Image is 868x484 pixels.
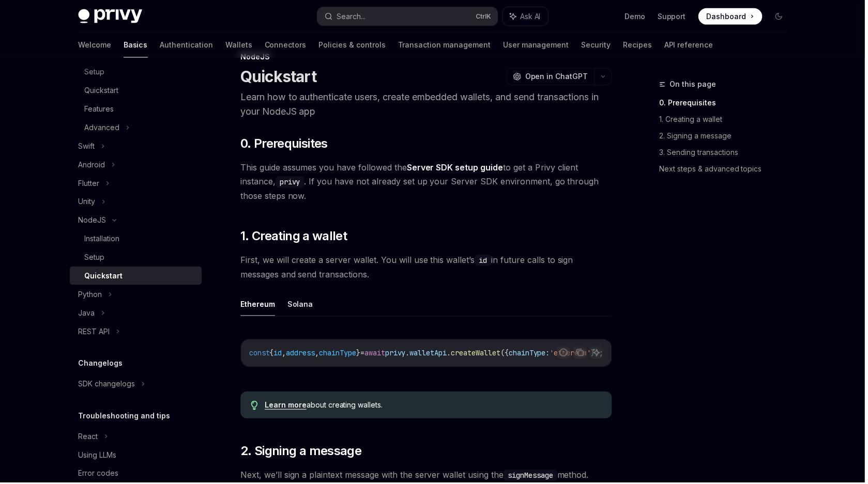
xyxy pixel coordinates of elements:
h1: Quickstart [241,68,318,86]
a: Policies & controls [320,33,387,58]
span: 0. Prerequisites [241,136,329,152]
a: Connectors [266,33,308,58]
span: Ctrl K [478,12,493,21]
code: signMessage [506,472,559,483]
a: Using LLMs [70,447,203,466]
a: Transaction management [400,33,493,58]
a: Welcome [79,33,112,58]
a: API reference [667,33,716,58]
div: Flutter [79,178,100,190]
h5: Troubleshooting and tips [79,411,171,424]
a: Quickstart [70,82,203,100]
span: id [275,350,283,359]
span: chainType [321,350,358,359]
span: On this page [672,79,719,91]
a: Server SDK setup guide [408,163,505,174]
a: Security [584,33,613,58]
a: Support [660,11,689,22]
span: { [271,350,275,359]
div: Swift [79,140,95,153]
img: dark logo [79,9,143,24]
div: Error codes [79,469,119,481]
span: } [358,350,362,359]
span: await [366,350,387,359]
span: First, we will create a server wallet. You will use this wallet’s in future calls to sign message... [241,254,614,283]
a: Next steps & advanced topics [662,161,798,178]
a: Recipes [626,33,654,58]
span: privy [387,350,407,359]
a: 3. Sending transactions [662,145,798,161]
div: Python [79,289,102,302]
a: Features [70,100,203,119]
code: privy [277,177,306,189]
a: Learn more [266,402,308,411]
button: Ask AI [592,347,605,361]
a: Quickstart [70,268,203,286]
span: , [316,350,321,359]
a: Basics [124,33,148,58]
span: = [362,350,366,359]
span: Ask AI [522,11,543,22]
a: 1. Creating a wallet [662,112,798,128]
button: Solana [288,293,314,317]
div: Advanced [85,122,120,134]
span: }); [593,350,606,359]
div: Quickstart [85,85,119,97]
div: NodeJS [79,215,106,227]
a: Setup [70,249,203,268]
span: createWallet [453,350,502,359]
div: SDK changelogs [79,379,135,392]
div: Using LLMs [79,450,117,463]
span: . [407,350,412,359]
span: . [449,350,453,359]
div: Setup [85,252,105,264]
div: Search... [338,10,367,23]
span: address [287,350,316,359]
div: about creating wallets. [266,401,603,412]
button: Open in ChatGPT [508,68,597,86]
span: 2. Signing a message [241,445,363,461]
button: Ethereum [241,293,276,317]
div: Installation [85,233,120,246]
div: Android [79,159,105,171]
span: Dashboard [709,11,749,22]
div: Features [85,103,114,116]
button: Report incorrect code [559,347,572,361]
span: Open in ChatGPT [527,72,590,82]
svg: Tip [252,402,259,412]
div: Unity [79,196,96,209]
span: 1. Creating a wallet [241,229,348,245]
span: 'ethereum' [552,350,593,359]
span: This guide assumes you have followed the to get a Privy client instance, . If you have not alread... [241,161,614,204]
div: React [79,432,98,444]
a: Demo [627,11,648,22]
a: Wallets [226,33,253,58]
h5: Changelogs [79,358,123,371]
span: const [250,350,271,359]
a: 0. Prerequisites [662,95,798,112]
a: Dashboard [701,8,765,25]
div: Quickstart [85,271,123,283]
a: 2. Signing a message [662,128,798,145]
button: Ask AI [505,7,550,26]
p: Learn how to authenticate users, create embedded wallets, and send transactions in your NodeJS app [241,90,614,119]
span: , [283,350,287,359]
span: walletApi [412,350,449,359]
a: Installation [70,230,203,249]
span: chainType: [511,350,552,359]
button: Search...CtrlK [318,7,499,26]
a: Authentication [161,33,214,58]
div: REST API [79,326,110,339]
a: User management [505,33,571,58]
div: Java [79,308,95,320]
button: Toggle dark mode [773,8,790,25]
span: ({ [502,350,511,359]
button: Copy the contents from the code block [575,347,589,361]
code: id [477,256,493,267]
